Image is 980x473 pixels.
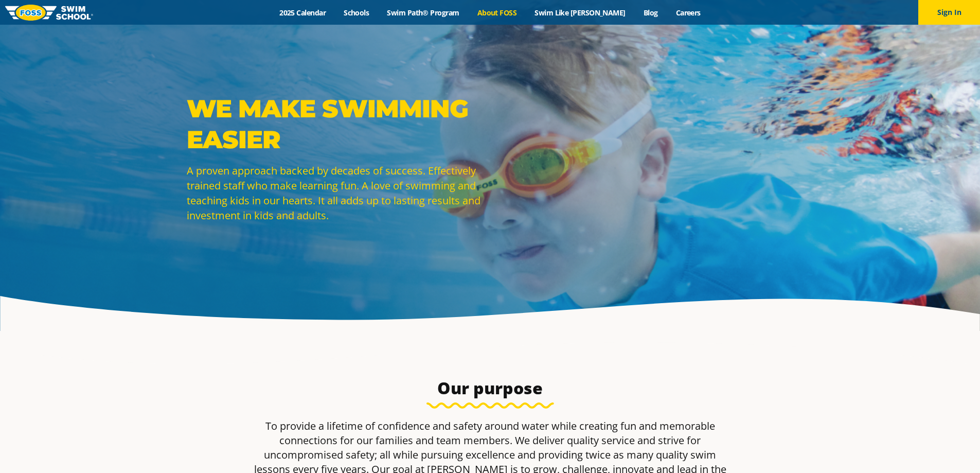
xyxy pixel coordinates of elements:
[187,163,485,223] p: A proven approach backed by decades of success. Effectively trained staff who make learning fun. ...
[468,8,526,17] a: About FOSS
[667,8,709,17] a: Careers
[5,5,93,21] img: FOSS Swim School Logo
[526,8,635,17] a: Swim Like [PERSON_NAME]
[187,93,485,155] p: WE MAKE SWIMMING EASIER
[378,8,468,17] a: Swim Path® Program
[335,8,378,17] a: Schools
[634,8,667,17] a: Blog
[247,378,733,398] h3: Our purpose
[271,8,335,17] a: 2025 Calendar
